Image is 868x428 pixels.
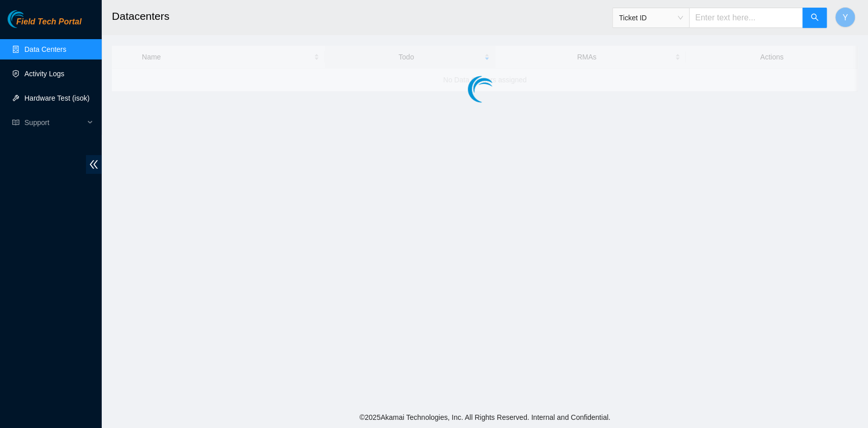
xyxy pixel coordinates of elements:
span: Support [24,112,84,133]
a: Hardware Test (isok) [24,94,89,102]
span: search [811,13,819,23]
span: Ticket ID [619,10,683,25]
span: read [12,119,19,126]
a: Data Centers [24,45,66,53]
span: Y [843,11,848,24]
span: double-left [86,155,102,174]
input: Enter text here... [689,8,803,28]
footer: © 2025 Akamai Technologies, Inc. All Rights Reserved. Internal and Confidential. [102,407,868,428]
span: Field Tech Portal [16,17,81,27]
button: Y [835,7,855,27]
button: search [802,8,827,28]
a: Activity Logs [24,70,65,78]
a: Akamai TechnologiesField Tech Portal [8,18,81,32]
img: Akamai Technologies [8,10,51,28]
